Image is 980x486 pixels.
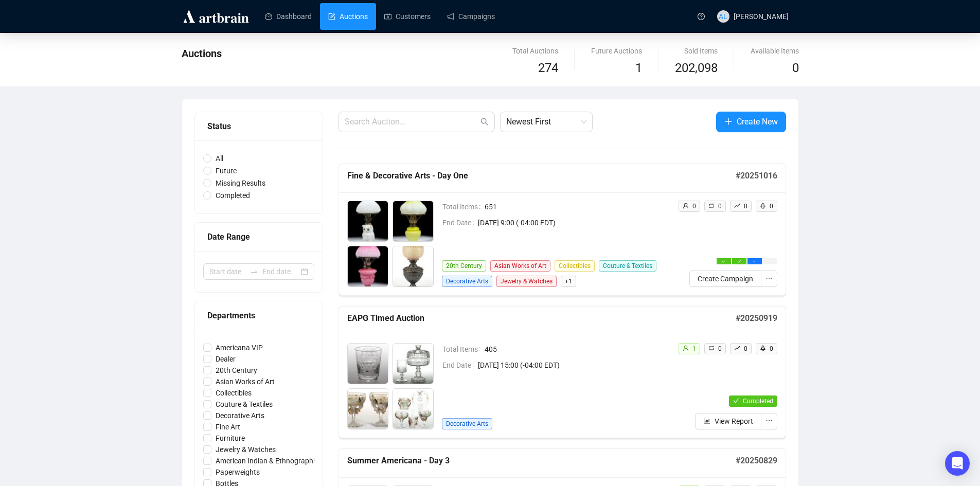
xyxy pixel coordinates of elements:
[675,45,718,57] div: Sold Items
[348,344,388,384] img: 1_1.jpg
[692,203,696,210] span: 0
[250,267,258,276] span: to
[345,116,478,128] input: Search Auction...
[384,3,431,30] a: Customers
[490,260,550,272] span: Asian Works of Art
[496,276,557,287] span: Jewelry & Watches
[328,3,368,30] a: Auctions
[211,190,254,201] span: Completed
[207,230,310,243] div: Date Range
[698,13,705,20] span: question-circle
[338,164,786,296] a: Fine & Decorative Arts - Day One#20251016Total Items651End Date[DATE] 9:00 (-04:00 EDT)20th Centu...
[591,45,642,57] div: Future Auctions
[393,344,433,384] img: 2_1.jpg
[393,246,433,286] img: 4_1.jpg
[765,275,773,282] span: ellipsis
[480,118,489,126] span: search
[675,59,718,78] span: 202,098
[716,112,786,132] button: Create New
[250,267,258,276] span: swap-right
[689,271,761,287] button: Create Campaign
[724,117,733,125] span: plus
[393,389,433,429] img: 4_1.jpg
[442,201,485,212] span: Total Items
[211,387,256,399] span: Collectibles
[211,153,227,164] span: All
[485,344,670,355] span: 405
[751,45,799,57] div: Available Items
[744,345,747,352] span: 0
[695,413,761,429] button: View Report
[442,260,486,272] span: 20th Century
[348,201,388,241] img: 1_1.jpg
[737,259,741,263] span: check
[692,345,696,352] span: 1
[506,112,586,132] span: Newest First
[348,246,388,286] img: 3_1.jpg
[722,259,726,263] span: check
[442,359,478,371] span: End Date
[708,345,715,351] span: retweet
[718,203,722,210] span: 0
[635,61,642,75] span: 1
[211,342,267,353] span: Americana VIP
[207,120,310,133] div: Status
[211,376,279,387] span: Asian Works of Art
[770,203,773,210] span: 0
[265,3,312,30] a: Dashboard
[478,217,670,228] span: [DATE] 9:00 (-04:00 EDT)
[338,306,786,438] a: EAPG Timed Auction#20250919Total Items405End Date[DATE] 15:00 (-04:00 EDT)Decorative Artsuser1ret...
[792,61,799,75] span: 0
[207,309,310,322] div: Departments
[561,276,576,287] span: + 1
[347,312,736,325] h5: EAPG Timed Auction
[683,203,689,209] span: user
[182,8,251,25] img: logo
[442,344,485,355] span: Total Items
[736,170,777,182] h5: # 20251016
[348,389,388,429] img: 3_1.jpg
[211,399,277,410] span: Couture & Textiles
[211,444,280,455] span: Jewelry & Watches
[442,217,478,228] span: End Date
[262,266,299,277] input: End date
[555,260,595,272] span: Collectibles
[347,170,736,182] h5: Fine & Decorative Arts - Day One
[733,398,739,404] span: check
[211,177,270,189] span: Missing Results
[211,455,323,466] span: American Indian & Ethnographic
[211,165,241,176] span: Future
[760,345,766,351] span: rocket
[715,416,753,427] span: View Report
[770,345,773,352] span: 0
[211,433,249,444] span: Furniture
[538,61,558,75] span: 274
[209,266,246,277] input: Start date
[447,3,495,30] a: Campaigns
[683,345,689,351] span: user
[478,359,670,371] span: [DATE] 15:00 (-04:00 EDT)
[211,421,244,433] span: Fine Art
[743,398,773,405] span: Completed
[512,45,558,57] div: Total Auctions
[599,260,656,272] span: Couture & Textiles
[708,203,715,209] span: retweet
[211,365,261,376] span: 20th Century
[734,12,789,21] span: [PERSON_NAME]
[719,11,727,22] span: AL
[393,201,433,241] img: 2_1.jpg
[736,312,777,325] h5: # 20250919
[698,273,753,284] span: Create Campaign
[734,203,740,209] span: rise
[765,417,773,424] span: ellipsis
[718,345,722,352] span: 0
[211,466,264,478] span: Paperweights
[211,353,240,365] span: Dealer
[485,201,670,212] span: 651
[753,259,757,263] span: ellipsis
[182,47,222,60] span: Auctions
[347,455,736,467] h5: Summer Americana - Day 3
[442,418,492,429] span: Decorative Arts
[736,455,777,467] h5: # 20250829
[211,410,269,421] span: Decorative Arts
